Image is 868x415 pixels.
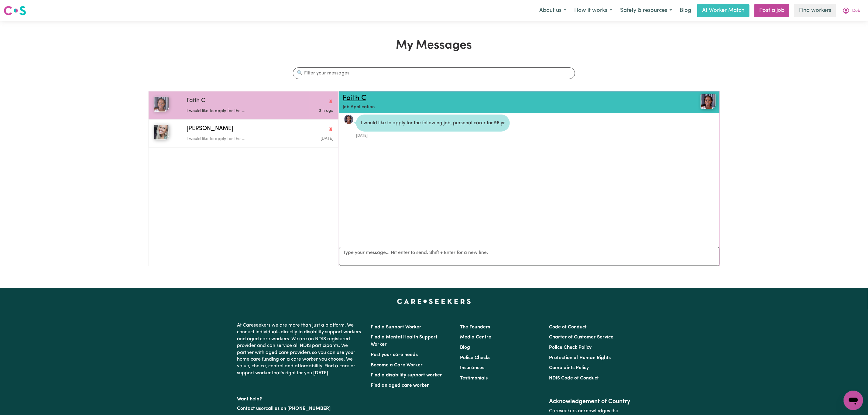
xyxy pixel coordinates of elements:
[839,4,864,17] button: My Account
[549,345,592,350] a: Police Check Policy
[460,325,490,330] a: The Founders
[549,355,611,360] a: Protection of Human Rights
[344,115,354,124] a: View Faith C's profile
[460,365,484,370] a: Insurances
[149,119,338,147] button: Julia B[PERSON_NAME]Delete conversationI would like to apply for the ...Message sent on September...
[549,365,589,370] a: Complaints Policy
[844,391,863,410] iframe: Button to launch messaging window, conversation in progress
[4,5,26,16] img: Careseekers logo
[570,4,616,17] button: How it works
[794,4,836,17] a: Find workers
[371,325,422,330] a: Find a Support Worker
[549,376,599,381] a: NDIS Code of Conduct
[397,299,471,304] a: Careseekers home page
[460,376,488,381] a: Testimonials
[154,125,169,140] img: Julia B
[266,406,331,411] a: call us on [PHONE_NUMBER]
[697,4,750,17] a: AI Worker Match
[187,136,284,142] p: I would like to apply for the ...
[321,137,333,141] span: Message sent on September 5, 2025
[328,125,333,133] button: Delete conversation
[701,94,716,109] img: View Faith C's profile
[154,97,169,112] img: Faith C
[852,8,860,14] span: Deb
[328,97,333,105] button: Delete conversation
[237,403,364,414] p: or
[149,91,338,119] button: Faith CFaith CDelete conversationI would like to apply for the ...Message sent on September 2, 2025
[371,363,423,368] a: Become a Care Worker
[187,108,284,115] p: I would like to apply for the ...
[344,115,354,124] img: 9FEC70F6D8A19769B56E1E28ECC4992C_avatar_blob
[237,406,261,411] a: Contact us
[549,325,587,330] a: Code of Conduct
[187,125,233,133] span: [PERSON_NAME]
[460,355,490,360] a: Police Checks
[356,132,510,139] div: [DATE]
[654,94,716,109] a: Faith C
[371,352,418,357] a: Post your care needs
[356,115,510,132] div: I would like to apply for the following job, personal carer for 96 yr
[4,4,26,18] a: Careseekers logo
[676,4,695,17] a: Blog
[187,97,205,105] span: Faith C
[549,398,631,405] h2: Acknowledgement of Country
[754,4,789,17] a: Post a job
[371,373,442,378] a: Find a disability support worker
[148,38,720,53] h1: My Messages
[343,104,654,111] p: Job Application
[535,4,570,17] button: About us
[371,335,438,347] a: Find a Mental Health Support Worker
[343,94,366,102] a: Faith C
[460,335,491,340] a: Media Centre
[237,320,364,379] p: At Careseekers we are more than just a platform. We connect individuals directly to disability su...
[237,393,364,403] p: Want help?
[293,67,575,79] input: 🔍 Filter your messages
[460,345,470,350] a: Blog
[371,383,429,388] a: Find an aged care worker
[319,109,333,113] span: Message sent on September 2, 2025
[616,4,676,17] button: Safety & resources
[549,335,613,340] a: Charter of Customer Service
